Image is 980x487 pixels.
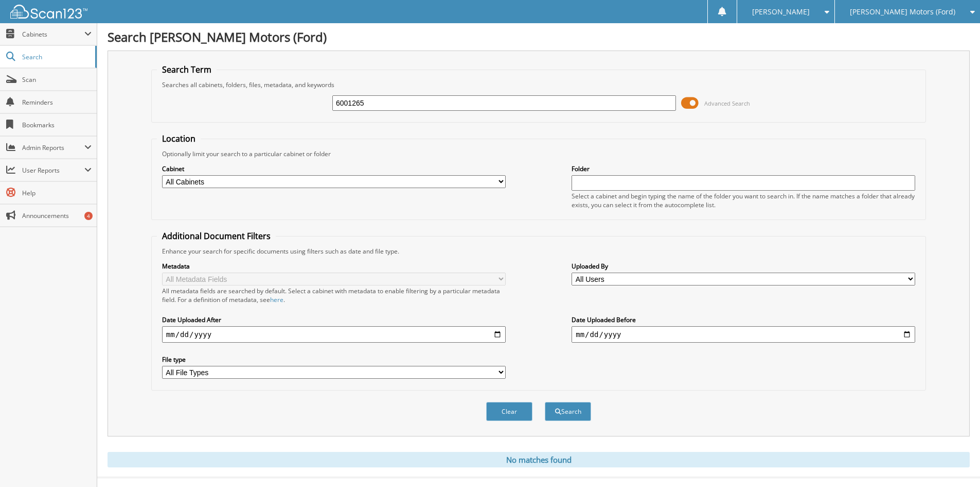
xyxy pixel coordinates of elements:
[22,211,92,220] span: Announcements
[157,64,217,75] legend: Search Term
[162,164,506,173] label: Cabinet
[22,30,84,39] span: Cabinets
[850,9,955,15] span: [PERSON_NAME] Motors (Ford)
[84,212,93,220] div: 4
[157,247,920,256] div: Enhance your search for specific documents using filters such as date and file type.
[572,315,915,324] label: Date Uploaded Before
[162,287,506,304] div: All metadata fields are searched by default. Select a cabinet with metadata to enable filtering b...
[162,355,506,364] label: File type
[704,99,750,107] span: Advanced Search
[545,402,591,421] button: Search
[10,5,87,19] img: scan123-logo-white.svg
[157,133,201,144] legend: Location
[572,164,915,173] label: Folder
[752,9,810,15] span: [PERSON_NAME]
[108,28,970,45] h1: Search [PERSON_NAME] Motors (Ford)
[157,149,920,158] div: Optionally limit your search to a particular cabinet or folder
[22,121,92,129] span: Bookmarks
[157,230,276,242] legend: Additional Document Filters
[22,75,92,84] span: Scan
[486,402,532,421] button: Clear
[572,192,915,209] div: Select a cabinet and begin typing the name of the folder you want to search in. If the name match...
[270,295,283,304] a: here
[108,452,970,467] div: No matches found
[22,98,92,107] span: Reminders
[22,189,92,197] span: Help
[22,166,84,175] span: User Reports
[22,143,84,152] span: Admin Reports
[572,326,915,343] input: end
[162,262,506,271] label: Metadata
[157,80,920,89] div: Searches all cabinets, folders, files, metadata, and keywords
[162,326,506,343] input: start
[572,262,915,271] label: Uploaded By
[22,53,90,61] span: Search
[162,315,506,324] label: Date Uploaded After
